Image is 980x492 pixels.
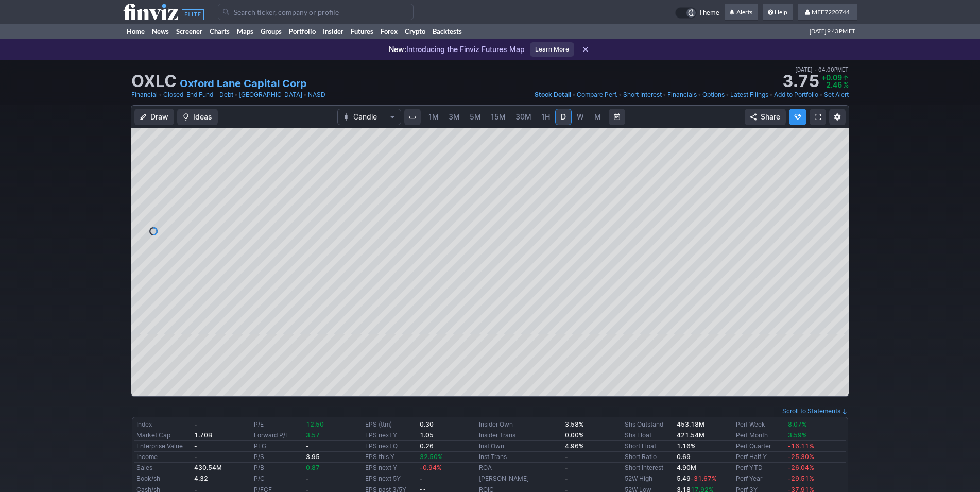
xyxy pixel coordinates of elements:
[194,464,222,471] b: 430.54M
[555,109,572,125] a: D
[677,474,717,482] b: 5.49
[470,112,481,121] span: 5M
[537,109,555,125] a: 1H
[819,90,823,100] span: •
[159,90,162,100] span: •
[763,4,793,21] a: Help
[389,44,525,55] p: Introducing the Finviz Futures Map
[477,463,563,473] td: ROA
[424,109,443,125] a: 1M
[565,474,568,482] b: -
[173,24,206,39] a: Screener
[477,419,563,430] td: Insider Own
[306,420,324,428] span: 12.50
[734,473,786,484] td: Perf Year
[675,7,719,19] a: Theme
[561,112,566,121] span: D
[572,90,576,100] span: •
[477,441,563,452] td: Inst Own
[252,419,304,430] td: P/E
[565,431,584,439] b: 0.00%
[734,419,786,430] td: Perf Week
[206,24,233,39] a: Charts
[824,90,849,100] a: Set Alert
[377,24,401,39] a: Forex
[306,453,320,461] b: 3.95
[702,90,725,100] a: Options
[677,453,691,461] b: 0.69
[821,73,842,82] span: +0.09
[577,90,617,100] a: Compare Perf.
[782,407,848,415] a: Scroll to Statements
[511,109,536,125] a: 30M
[623,430,675,441] td: Shs Float
[625,453,657,461] a: Short Ratio
[163,90,233,100] a: Closed-End Fund - Debt
[565,420,584,428] b: 3.58%
[420,420,434,428] b: 0.30
[389,45,406,54] span: New:
[252,441,304,452] td: PEG
[788,420,807,428] span: 8.07%
[363,463,417,473] td: EPS next Y
[465,109,486,125] a: 5M
[734,430,786,441] td: Perf Month
[698,90,701,100] span: •
[404,109,421,125] button: Interval
[826,80,842,89] span: 2.46
[788,442,814,450] span: -16.11%
[734,463,786,473] td: Perf YTD
[677,442,696,450] a: 1.16%
[363,419,417,430] td: EPS (ttm)
[234,90,238,100] span: •
[420,453,443,461] span: 32.50%
[677,420,704,428] b: 453.18M
[565,442,584,450] b: 4.96%
[810,109,826,125] a: Fullscreen
[420,431,434,439] b: 1.05
[134,473,192,484] td: Book/sh
[194,453,197,461] b: -
[625,442,656,450] a: Short Float
[218,4,414,20] input: Search
[625,464,663,471] a: Short Interest
[429,24,466,39] a: Backtests
[194,431,212,439] b: 1.70B
[609,109,625,125] button: Range
[363,430,417,441] td: EPS next Y
[814,66,817,73] span: •
[420,464,442,471] span: -0.94%
[477,430,563,441] td: Insider Trans
[134,441,192,452] td: Enterprise Value
[730,91,768,98] span: Latest Filings
[789,109,806,125] button: Explore new features
[363,473,417,484] td: EPS next 5Y
[677,464,696,471] a: 4.90M
[788,431,807,439] span: 3.59%
[252,452,304,463] td: P/S
[589,109,606,125] a: M
[428,112,439,121] span: 1M
[306,431,320,439] span: 3.57
[788,464,814,471] span: -26.04%
[530,42,574,57] a: Learn More
[730,90,768,100] a: Latest Filings
[131,90,158,100] a: Financial
[491,112,506,121] span: 15M
[477,452,563,463] td: Inst Trans
[843,80,849,89] span: %
[788,453,814,461] span: -25.30%
[734,441,786,452] td: Perf Quarter
[337,109,401,125] button: Chart Type
[774,90,818,100] a: Add to Portfolio
[194,474,208,482] b: 4.32
[594,112,601,121] span: M
[618,90,622,100] span: •
[150,112,168,122] span: Draw
[812,8,850,16] span: MFE7220744
[303,90,307,100] span: •
[810,24,855,39] span: [DATE] 9:43 PM ET
[180,76,307,91] a: Oxford Lane Capital Corp
[623,473,675,484] td: 52W High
